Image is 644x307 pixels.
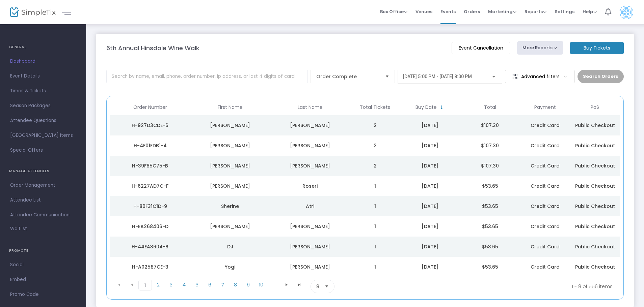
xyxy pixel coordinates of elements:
span: Buy Date [415,104,437,110]
h4: MANAGE ATTENDEES [9,164,77,178]
div: 9/21/2025 [402,183,458,189]
td: $53.65 [460,176,520,196]
span: Go to the next page [284,282,289,287]
div: H-6227AD7C-F [112,183,188,189]
div: 9/22/2025 [402,162,458,169]
span: Go to the last page [293,280,306,290]
div: H-80F31C1D-9 [112,203,188,210]
span: Attendee Questions [10,116,76,125]
span: Go to the last page [297,282,302,287]
span: Payment [534,104,556,110]
span: PoS [591,104,599,110]
div: Roseri [272,183,348,189]
span: Attendee List [10,196,76,205]
span: Page 6 [203,280,216,290]
span: Page 5 [190,280,203,290]
span: Public Checkout [575,223,615,230]
span: Season Packages [10,101,76,110]
span: Go to the next page [280,280,293,290]
span: Credit Card [531,243,560,250]
td: 2 [350,115,400,135]
span: Page 3 [165,280,178,290]
span: Public Checkout [575,203,615,210]
input: Search by name, email, phone, order number, ip address, or last 4 digits of card [106,70,308,83]
td: $107.30 [460,156,520,176]
button: Select [322,280,331,293]
m-button: Buy Tickets [570,42,624,54]
span: Credit Card [531,183,560,189]
span: Page 7 [216,280,229,290]
span: Page 9 [242,280,254,290]
span: Waitlist [10,225,27,232]
th: Total Tickets [350,99,400,115]
span: Attendee Communication [10,211,76,219]
span: Total [484,104,496,110]
span: Events [440,3,456,20]
m-panel-title: 6th Annual Hinsdale Wine Walk [106,43,199,53]
div: Zach [192,162,268,169]
span: Credit Card [531,162,560,169]
div: H-A02587CE-3 [112,264,188,270]
div: Sherine [192,203,268,210]
td: 1 [350,257,400,277]
span: [DATE] 5:00 PM - [DATE] 8:00 PM [403,74,472,79]
span: Venues [415,3,432,20]
span: Orders [464,3,480,20]
span: Page 2 [152,280,165,290]
button: Select [382,70,392,83]
td: 1 [350,237,400,257]
td: $53.65 [460,237,520,257]
span: Promo Code [10,290,76,299]
kendo-pager-info: 1 - 8 of 556 items [401,280,613,293]
h4: GENERAL [9,40,77,54]
td: 1 [350,196,400,216]
div: H-927D3CDE-6 [112,122,188,129]
div: Hagopian [272,162,348,169]
td: $107.30 [460,135,520,156]
span: Page 4 [178,280,190,290]
img: filter [512,73,519,80]
div: H-4F01EDB1-4 [112,142,188,149]
span: Marketing [488,8,516,15]
td: $107.30 [460,115,520,135]
div: H-44EA3604-B [112,243,188,250]
div: Hayes [272,243,348,250]
span: Public Checkout [575,162,615,169]
h4: PROMOTE [9,244,77,257]
span: Page 1 [138,280,152,290]
button: More Reports [517,41,564,55]
div: 9/23/2025 [402,122,458,129]
span: Order Management [10,181,76,190]
span: Event Details [10,72,76,81]
div: 9/19/2025 [402,264,458,270]
span: Social [10,260,76,269]
span: Embed [10,275,76,284]
div: 9/19/2025 [402,243,458,250]
span: Reports [525,8,546,15]
span: [GEOGRAPHIC_DATA] Items [10,131,76,140]
div: H-39F85C75-B [112,162,188,169]
span: Order Complete [316,73,380,80]
span: Credit Card [531,203,560,210]
div: 9/20/2025 [402,203,458,210]
td: 2 [350,135,400,156]
div: Shalini [192,223,268,230]
span: Dashboard [10,57,76,66]
span: Public Checkout [575,122,615,129]
span: Credit Card [531,223,560,230]
td: 1 [350,176,400,196]
span: Page 11 [267,280,280,290]
div: Dana [192,142,268,149]
m-button: Event Cancellation [452,42,510,54]
span: Special Offers [10,146,76,155]
span: Page 8 [229,280,242,290]
td: 2 [350,156,400,176]
span: Page 10 [254,280,267,290]
div: 9/19/2025 [402,223,458,230]
m-button: Advanced filters [505,70,575,83]
div: DJ [192,243,268,250]
span: Public Checkout [575,142,615,149]
span: Last Name [298,104,323,110]
td: $53.65 [460,196,520,216]
span: 8 [316,283,319,290]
